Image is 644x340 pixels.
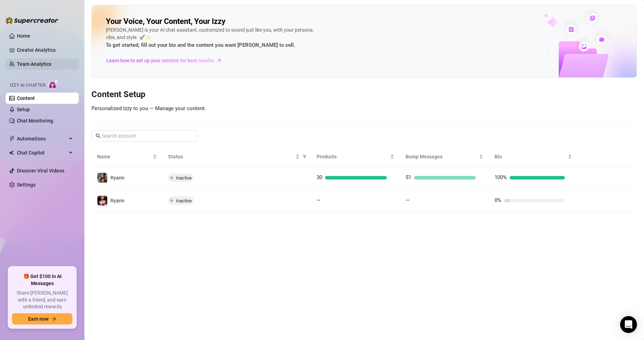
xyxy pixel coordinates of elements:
[176,175,192,181] span: Inactive
[17,33,30,39] a: Home
[317,153,389,160] span: Products
[97,173,107,183] img: Ryann
[317,197,321,203] span: —
[51,316,56,321] span: arrow-right
[176,198,192,203] span: Inactive
[17,147,67,158] span: Chat Copilot
[311,147,400,166] th: Products
[406,197,410,203] span: —
[91,105,206,112] span: Personalized Izzy to you — Manage your content.
[317,174,322,181] span: 30
[168,153,294,160] span: Status
[400,147,489,166] th: Bump Messages
[106,26,317,50] div: [PERSON_NAME] is your AI chat assistant, customized to sound just like you, with your persona, vi...
[17,61,51,67] a: Team Analytics
[102,132,187,140] input: Search account
[17,44,73,56] a: Creator Analytics
[106,55,227,66] a: Learn how to set up your content for best results
[620,316,637,333] div: Open Intercom Messenger
[17,95,35,101] a: Content
[96,133,101,138] span: search
[302,155,307,159] span: filter
[106,17,225,26] h2: Your Voice, Your Content, Your Izzy
[216,57,223,64] span: arrow-right
[406,153,478,160] span: Bump Messages
[106,42,295,48] strong: To get started, fill out your bio and the content you want [PERSON_NAME] to sell.
[97,153,151,160] span: Name
[12,313,72,325] button: Earn nowarrow-right
[9,136,15,141] span: thunderbolt
[48,79,59,89] img: AI Chatter
[28,316,49,322] span: Earn now
[97,196,107,206] img: Ryann
[9,150,14,155] img: Chat Copilot
[12,290,72,310] span: Share [PERSON_NAME] with a friend, and earn unlimited rewards
[17,182,36,188] a: Settings
[91,147,162,166] th: Name
[12,273,72,287] span: 🎁 Get $100 in AI Messages
[528,6,637,77] img: ai-chatter-content-library-cLFOSyPT.png
[301,151,308,162] span: filter
[91,89,637,100] h3: Content Setup
[406,174,411,181] span: 51
[489,147,578,166] th: Bio
[17,168,64,174] a: Discover Viral Videos
[17,133,67,144] span: Automations
[495,153,567,160] span: Bio
[162,147,311,166] th: Status
[110,175,125,181] span: Ryann
[110,198,125,203] span: Ryann
[106,57,214,64] span: Learn how to set up your content for best results
[10,82,45,89] span: Izzy AI Chatter
[495,197,501,203] span: 0%
[17,118,53,124] a: Chat Monitoring
[17,107,30,112] a: Setup
[6,17,58,24] img: logo-BBDzfeDw.svg
[495,174,507,181] span: 100%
